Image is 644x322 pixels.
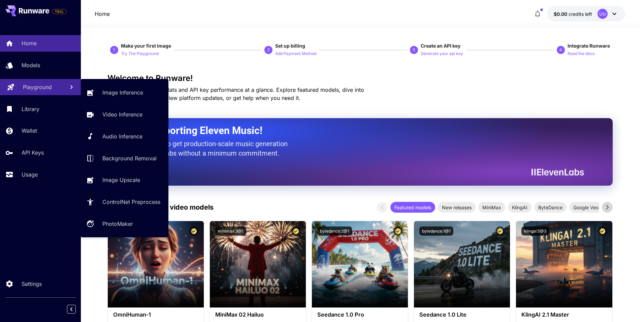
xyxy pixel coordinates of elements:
span: Google Veo [569,204,603,211]
span: ByteDance [534,204,567,211]
p: ControlNet Preprocess [102,198,160,206]
img: alt [210,221,306,307]
a: Background Removal [81,150,168,166]
p: Image Upscale [102,176,140,184]
button: klingai:5@3 [521,226,549,236]
span: Featured models [390,204,435,211]
p: Settings [22,280,42,288]
a: Image Upscale [81,172,168,188]
a: Audio Inference [81,128,168,145]
button: Certified Model – Vetted for best performance and includes a commercial license. [291,226,300,236]
button: Certified Model – Vetted for best performance and includes a commercial license. [189,226,198,236]
p: Playground [23,83,52,91]
p: Generate your api key [421,51,463,57]
p: Models [22,61,40,69]
p: Video Inference [102,110,142,118]
p: Audio Inference [102,132,142,140]
img: alt [516,221,612,307]
p: Usage [22,170,38,179]
a: PhotoMaker [81,216,168,232]
p: 1 [113,47,115,53]
p: PhotoMaker [102,220,133,228]
span: Set up billing [275,43,305,49]
a: ControlNet Preprocess [81,194,168,210]
div: $0.00 [554,10,592,18]
div: Collapse sidebar [72,303,81,315]
button: Certified Model – Vetted for best performance and includes a commercial license. [598,226,607,236]
span: MiniMax [478,204,505,211]
img: alt [414,221,510,307]
h3: Seedance 1.0 Lite [419,312,505,318]
p: 2 [267,47,270,53]
button: minimax:3@1 [215,226,246,236]
p: Library [22,105,39,113]
button: Certified Model – Vetted for best performance and includes a commercial license. [393,226,402,236]
span: New releases [438,204,476,211]
span: $0.00 [554,11,569,17]
span: Check out your usage stats and API key performance at a glance. Explore featured models, dive int... [107,86,364,101]
p: API Keys [22,149,44,157]
img: alt [312,221,408,307]
p: Try The Playground [121,51,159,57]
span: TRIAL [52,9,66,14]
button: bytedance:2@1 [317,226,352,236]
nav: breadcrumb [95,10,110,18]
span: KlingAI [508,204,532,211]
p: 4 [559,47,562,53]
button: $0.00 [547,6,625,22]
button: Certified Model – Vetted for best performance and includes a commercial license. [495,226,505,236]
button: bytedance:1@1 [419,226,453,236]
h3: Seedance 1.0 Pro [317,312,402,318]
p: The only way to get production-scale music generation from Eleven Labs without a minimum commitment. [124,139,293,158]
h3: MiniMax 02 Hailuo [215,312,300,318]
h3: Welcome to Runware! [107,74,613,83]
p: Wallet [22,127,37,135]
button: Collapse sidebar [67,305,76,314]
span: Integrate Runware [568,43,610,49]
p: Background Removal [102,154,157,162]
p: 3 [413,47,415,53]
h3: OmniHuman‑1 [113,312,198,318]
span: Create an API key [421,43,460,49]
p: Read the docs [568,51,594,57]
img: alt [108,221,204,307]
p: Home [22,39,37,47]
a: Image Inference [81,84,168,101]
span: credits left [569,11,592,17]
p: Image Inference [102,88,143,97]
div: UU [598,9,608,19]
p: Add Payment Method [275,51,316,57]
span: Make your first image [121,43,171,49]
p: Home [95,10,110,18]
span: Add your payment card to enable full platform functionality. [52,7,67,16]
h3: KlingAI 2.1 Master [521,312,607,318]
a: Video Inference [81,106,168,123]
h2: Now Supporting Eleven Music! [124,124,579,137]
